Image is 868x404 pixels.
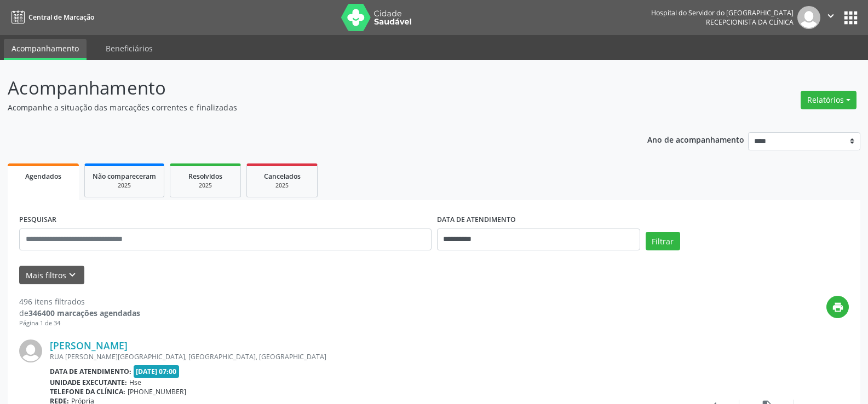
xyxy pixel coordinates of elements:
[19,266,84,285] button: Mais filtroskeyboard_arrow_down
[825,10,837,22] i: 
[25,172,61,181] span: Agendados
[50,378,127,387] b: Unidade executante:
[646,232,680,250] button: Filtrar
[19,319,140,328] div: Página 1 de 34
[820,6,841,29] button: 
[50,339,128,352] a: [PERSON_NAME]
[19,212,56,229] label: PESQUISAR
[28,308,140,318] strong: 346400 marcações agendadas
[93,181,156,190] div: 2025
[129,378,141,387] span: Hse
[651,8,794,17] div: Hospital do Servidor do [GEOGRAPHIC_DATA]
[19,307,140,319] div: de
[841,8,860,27] button: apps
[50,367,131,376] b: Data de atendimento:
[801,91,856,109] button: Relatórios
[255,181,309,190] div: 2025
[134,365,180,378] span: [DATE] 07:00
[8,102,605,113] p: Acompanhe a situação das marcações correntes e finalizadas
[93,172,156,181] span: Não compareceram
[19,339,42,362] img: img
[50,387,125,396] b: Telefone da clínica:
[826,296,849,318] button: print
[647,132,744,146] p: Ano de acompanhamento
[8,74,605,102] p: Acompanhamento
[19,296,140,307] div: 496 itens filtrados
[797,6,820,29] img: img
[437,212,516,229] label: DATA DE ATENDIMENTO
[4,39,87,60] a: Acompanhamento
[98,39,160,58] a: Beneficiários
[50,352,685,361] div: RUA [PERSON_NAME][GEOGRAPHIC_DATA], [GEOGRAPHIC_DATA], [GEOGRAPHIC_DATA]
[706,17,794,27] span: Recepcionista da clínica
[264,172,301,181] span: Cancelados
[832,301,844,313] i: print
[66,269,78,281] i: keyboard_arrow_down
[178,181,233,190] div: 2025
[188,172,222,181] span: Resolvidos
[8,8,94,26] a: Central de Marcação
[128,387,186,396] span: [PHONE_NUMBER]
[28,13,94,22] span: Central de Marcação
